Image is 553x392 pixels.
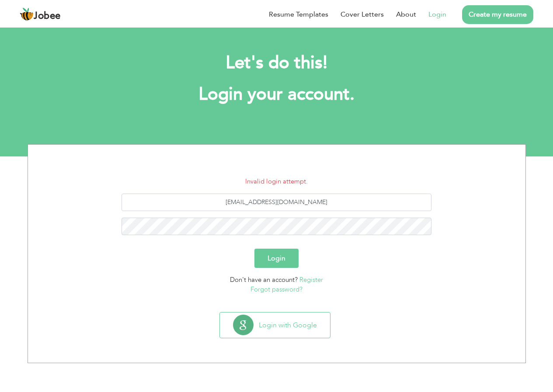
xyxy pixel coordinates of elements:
span: Don't have an account? [230,275,298,284]
img: jobee.io [20,7,34,21]
input: Email [122,194,431,211]
a: Cover Letters [341,9,384,20]
h1: Login your account. [41,83,513,106]
span: Jobee [34,11,61,21]
a: Login [428,9,446,20]
a: Jobee [20,7,61,21]
a: About [396,9,416,20]
a: Forgot password? [250,285,303,294]
button: Login with Google [220,312,330,338]
h2: Let's do this! [41,52,513,74]
button: Login [254,249,299,268]
a: Create my resume [462,5,533,24]
li: Invalid login attempt. [35,177,519,187]
a: Resume Templates [269,9,328,20]
a: Register [299,275,323,284]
